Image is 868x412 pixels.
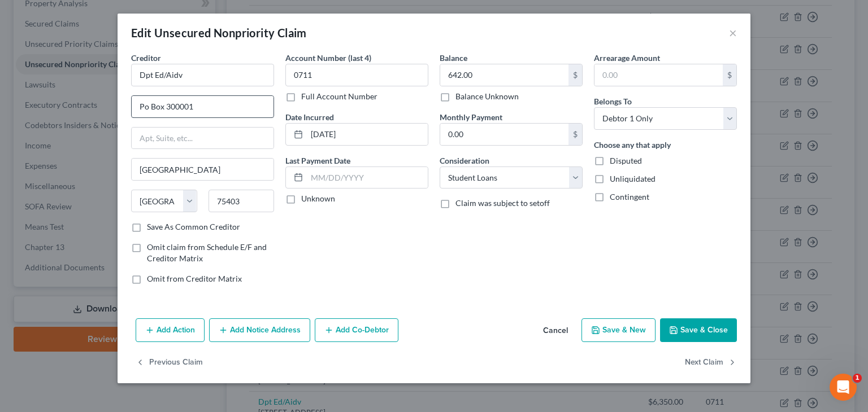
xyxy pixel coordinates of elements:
span: Unliquidated [610,174,656,183]
input: 0.00 [440,64,568,86]
label: Full Account Number [301,91,377,102]
span: Contingent [610,192,649,201]
label: Save As Common Creditor [147,221,240,233]
div: $ [568,64,582,86]
label: Monthly Payment [440,111,502,123]
label: Consideration [440,155,489,166]
button: Save & Close [660,318,737,342]
span: Disputed [610,156,642,165]
label: Date Incurred [285,111,334,123]
label: Unknown [301,193,335,204]
span: Belongs To [594,97,632,106]
input: Enter address... [132,96,274,117]
button: Save & New [581,318,656,342]
label: Last Payment Date [285,155,350,166]
input: MM/DD/YYYY [307,167,428,189]
span: 1 [853,374,862,383]
span: Omit from Creditor Matrix [147,274,242,283]
div: $ [723,64,736,86]
div: $ [568,124,582,145]
input: MM/DD/YYYY [307,124,428,145]
span: Creditor [131,53,161,63]
label: Arrearage Amount [594,52,660,64]
button: Cancel [534,319,577,342]
label: Choose any that apply [594,139,671,151]
input: 0.00 [440,124,568,145]
label: Account Number (last 4) [285,52,371,64]
button: Add Co-Debtor [315,318,398,342]
span: Claim was subject to setoff [455,198,550,208]
button: Next Claim [685,351,737,375]
label: Balance Unknown [455,91,519,102]
button: Add Notice Address [209,318,310,342]
div: Edit Unsecured Nonpriority Claim [131,25,307,41]
button: Previous Claim [136,351,203,375]
label: Balance [440,52,467,64]
iframe: Intercom live chat [830,374,857,401]
input: Apt, Suite, etc... [132,128,274,149]
input: Enter city... [132,159,274,180]
button: × [729,26,737,40]
input: Enter zip... [209,190,275,212]
input: XXXX [285,64,428,86]
input: 0.00 [594,64,723,86]
input: Search creditor by name... [131,64,274,86]
button: Add Action [136,318,205,342]
span: Omit claim from Schedule E/F and Creditor Matrix [147,242,267,263]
